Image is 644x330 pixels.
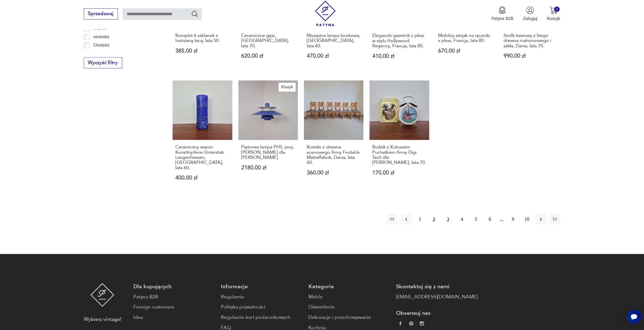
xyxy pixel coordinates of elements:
[547,16,560,21] p: Koszyk
[409,321,413,325] img: 37d27d81a828e637adc9f9cb2e3d3a8a.webp
[396,310,477,317] p: Obserwuj nas
[307,53,361,59] p: 470,00 zł
[304,80,363,192] a: Krzesło z drewna sosnowego firmy Findahls Møbelfabrik, Dania, lata 60.Krzesło z drewna sosnowego ...
[93,42,110,49] p: Chodzież
[241,33,295,49] h3: Ceramiczne gęsi, [GEOGRAPHIC_DATA], lata 70.
[372,54,426,59] p: 410,00 zł
[396,283,477,290] p: Skontaktuj się z nami
[307,145,361,165] h3: Krzesło z drewna sosnowego firmy Findahls Møbelfabrik, Dania, lata 60.
[241,145,295,160] h3: Piętrowa lampa PH5, proj. [PERSON_NAME] dla [PERSON_NAME]
[554,7,559,12] div: 0
[491,16,513,21] p: Patyna B2B
[238,80,298,192] a: KlasykPiętrowa lampa PH5, proj. P. Henningsen dla Louis PoulsenPiętrowa lampa PH5, proj. [PERSON_...
[372,170,426,175] p: 170,00 zł
[84,57,122,68] button: Wyczyść filtry
[414,214,425,225] button: 1
[308,293,390,301] a: Meble
[369,80,429,192] a: Budzik z Kubusiem Puchatkiem firmy Digi Tech dla Walt Disney, lata 70.Budzik z Kubusiem Puchatkie...
[175,145,230,170] h3: Ceramiczny wazon Kunsttöpferei Unterstab Langenhessen, [GEOGRAPHIC_DATA], lata 60.
[307,33,361,49] h3: Mosiężna lampa biurkowa, [GEOGRAPHIC_DATA], lata 60.
[396,293,477,301] a: [EMAIL_ADDRESS][DOMAIN_NAME]
[93,34,109,40] p: ceramika
[308,314,390,321] a: Dekoracje i przechowywanie
[84,12,118,16] a: Sprzedawaj
[175,33,230,43] h3: Komplet 6 szklanek z lustrzaną tacą, lata 50.
[507,214,518,225] button: 9
[491,6,513,21] a: Ikona medaluPatyna B2B
[241,165,295,170] p: 2180,00 zł
[428,214,439,225] button: 2
[438,48,492,54] p: 670,00 zł
[133,314,215,321] a: Idea
[173,80,232,192] a: Ceramiczny wazon Kunsttöpferei Unterstab Langenhessen, Niemcy, lata 60.Ceramiczny wazon Kunsttöpf...
[484,214,495,225] button: 6
[84,316,121,323] p: Wybierz vintage!
[550,6,557,14] img: Ikona koszyka
[438,33,492,43] h3: Mobilny stojak na ręczniki z plexi, Francja, lata 80.
[627,310,641,324] iframe: Smartsupp widget button
[93,51,108,57] p: Ćmielów
[523,16,537,21] p: Zaloguj
[470,214,481,225] button: 5
[372,33,426,49] h3: Elegancki gazetnik z plexi w stylu Hollywood Regency, Francja, lata 80.
[504,53,558,59] p: 990,00 zł
[491,6,513,21] button: Patyna B2B
[221,314,302,321] a: Regulamin kart podarunkowych
[308,283,390,290] p: Kategorie
[241,53,295,59] p: 620,00 zł
[307,170,361,175] p: 360,00 zł
[443,214,453,225] button: 3
[420,321,424,325] img: c2fd9cf7f39615d9d6839a72ae8e59e5.webp
[133,303,215,311] a: Foreign customers
[84,8,118,19] button: Sprzedawaj
[175,48,230,54] p: 385,00 zł
[456,214,467,225] button: 4
[547,6,560,21] button: 0Koszyk
[522,214,532,225] button: 10
[504,33,558,49] h3: Stolik kawowy z litego drewna mahoniowego i szkła, Dania, lata 70.
[133,283,215,290] p: Dla kupujących
[308,303,390,311] a: Oświetlenie
[498,6,506,14] img: Ikona medalu
[221,293,302,301] a: Regulamin
[398,321,402,325] img: da9060093f698e4c3cedc1453eec5031.webp
[175,175,230,181] p: 400,00 zł
[221,303,302,311] a: Polityka prywatności
[133,293,215,301] a: Patyna B2B
[313,1,338,26] img: Patyna - sklep z meblami i dekoracjami vintage
[191,10,198,17] button: Szukaj
[221,283,302,290] p: Informacje
[372,145,426,165] h3: Budzik z Kubusiem Puchatkiem firmy Digi Tech dla [PERSON_NAME], lata 70.
[523,6,537,21] button: Zaloguj
[526,6,534,14] img: Ikonka użytkownika
[90,283,114,307] img: Patyna - sklep z meblami i dekoracjami vintage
